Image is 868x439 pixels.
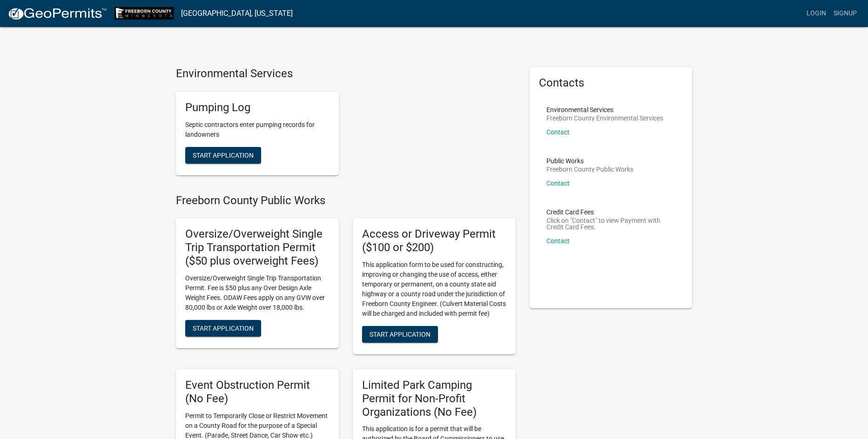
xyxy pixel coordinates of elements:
[830,5,861,22] a: Signup
[546,106,663,113] p: Environmental Services
[185,379,330,406] h5: Event Obstruction Permit (No Fee)
[546,209,676,215] p: Credit Card Fees
[370,330,431,338] span: Start Application
[185,120,330,140] p: Septic contractors enter pumping records for landowners
[362,379,506,419] h5: Limited Park Camping Permit for Non-Profit Organizations (No Fee)
[539,76,683,90] h5: Contacts
[546,158,633,164] p: Public Works
[362,326,438,343] button: Start Application
[176,67,516,80] h4: Environmental Services
[193,151,254,159] span: Start Application
[193,324,254,332] span: Start Application
[546,180,570,187] a: Contact
[185,101,330,114] h5: Pumping Log
[362,260,506,319] p: This application form to be used for constructing, improving or changing the use of access, eithe...
[546,237,570,245] a: Contact
[546,128,570,136] a: Contact
[185,273,330,313] p: Oversize/Overweight Single Trip Transportation Permit. Fee is $50 plus any Over Design Axle Weigh...
[185,320,261,337] button: Start Application
[185,147,261,164] button: Start Application
[546,115,663,121] p: Freeborn County Environmental Services
[546,166,633,173] p: Freeborn County Public Works
[181,6,293,21] a: [GEOGRAPHIC_DATA], [US_STATE]
[803,5,830,22] a: Login
[546,217,676,230] p: Click on "Contact" to view Payment with Credit Card Fees.
[362,227,506,254] h5: Access or Driveway Permit ($100 or $200)
[185,227,330,267] h5: Oversize/Overweight Single Trip Transportation Permit ($50 plus overweight Fees)
[114,7,174,20] img: Freeborn County, Minnesota
[176,194,516,207] h4: Freeborn County Public Works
